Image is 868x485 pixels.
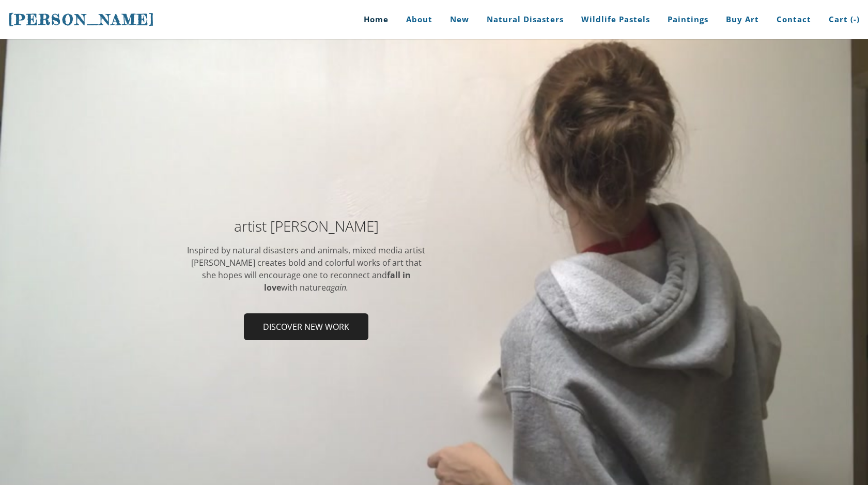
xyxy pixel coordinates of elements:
[245,314,367,339] span: Discover new work
[8,11,155,28] span: [PERSON_NAME]
[186,219,426,233] h2: artist [PERSON_NAME]
[8,10,155,29] a: [PERSON_NAME]
[244,313,368,340] a: Discover new work
[854,14,857,24] span: -
[326,282,348,293] em: again.
[186,244,426,294] div: Inspired by natural disasters and animals, mixed media artist [PERSON_NAME] ​creates bold and col...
